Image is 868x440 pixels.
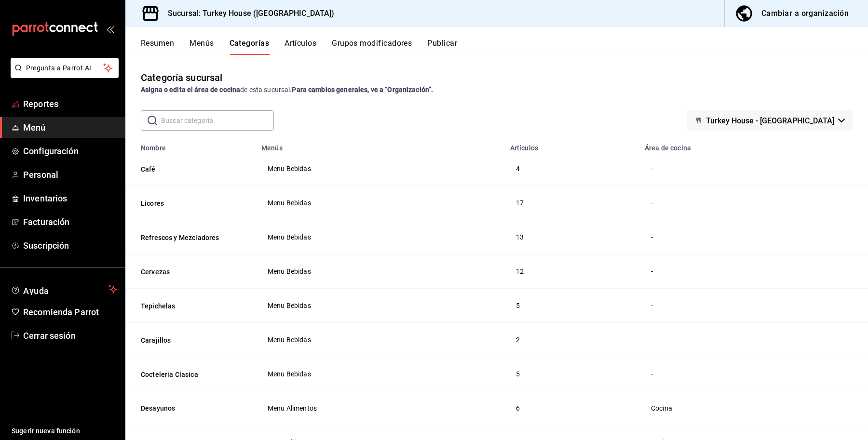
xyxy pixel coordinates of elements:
[141,39,174,55] button: Resumen
[504,220,639,254] td: 13
[651,232,853,242] div: -
[639,138,868,152] th: Área de cocina
[23,97,117,110] span: Reportes
[651,334,853,345] div: -
[651,163,853,174] div: -
[256,138,504,152] th: Menús
[160,8,335,19] h3: Sucursal: Turkey House ([GEOGRAPHIC_DATA])
[141,39,868,55] div: navigation tabs
[268,268,492,275] span: Menu Bebidas
[427,39,457,55] button: Publicar
[23,145,117,158] span: Configuración
[141,370,237,379] button: Cocteleria Clasica
[141,164,237,174] button: Café
[23,192,117,205] span: Inventarios
[651,405,852,412] span: Cocina
[285,39,316,55] button: Artículos
[504,152,639,186] td: 4
[26,63,104,73] span: Pregunta a Parrot AI
[7,70,119,80] a: Pregunta a Parrot AI
[268,336,492,343] span: Menu Bebidas
[292,86,433,93] strong: Para cambios generales, ve a “Organización”.
[23,168,117,181] span: Personal
[23,215,117,228] span: Facturación
[504,138,639,152] th: Artículos
[504,289,639,323] td: 5
[141,199,237,208] button: Licores
[706,116,834,125] span: Turkey House - [GEOGRAPHIC_DATA]
[504,357,639,391] td: 5
[332,39,412,55] button: Grupos modificadores
[11,58,119,78] button: Pregunta a Parrot AI
[106,25,114,33] button: open_drawer_menu
[141,86,240,93] strong: Asigna o edita el área de cocina
[141,85,853,95] div: de esta sucursal.
[161,111,274,130] input: Buscar categoría
[651,300,853,311] div: -
[268,371,492,377] span: Menu Bebidas
[651,369,853,379] div: -
[141,267,237,277] button: Cervezas
[141,233,237,242] button: Refrescos y Mezcladores
[651,198,853,208] div: -
[141,335,237,345] button: Carajillos
[268,200,492,206] span: Menu Bebidas
[23,283,105,295] span: Ayuda
[268,405,492,412] span: Menu Alimentos
[504,254,639,289] td: 12
[141,70,222,85] div: Categoría sucursal
[23,329,117,342] span: Cerrar sesión
[504,323,639,357] td: 2
[12,426,117,436] span: Sugerir nueva función
[141,301,237,311] button: Tepichelas
[23,239,117,252] span: Suscripción
[504,391,639,425] td: 6
[230,39,270,55] button: Categorías
[761,7,849,20] div: Cambiar a organización
[125,138,256,152] th: Nombre
[23,121,117,134] span: Menú
[651,266,853,277] div: -
[23,306,117,319] span: Recomienda Parrot
[268,302,492,309] span: Menu Bebidas
[190,39,214,55] button: Menús
[268,234,492,240] span: Menu Bebidas
[141,403,237,413] button: Desayunos
[687,110,853,131] button: Turkey House - [GEOGRAPHIC_DATA]
[268,165,492,172] span: Menu Bebidas
[504,186,639,220] td: 17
